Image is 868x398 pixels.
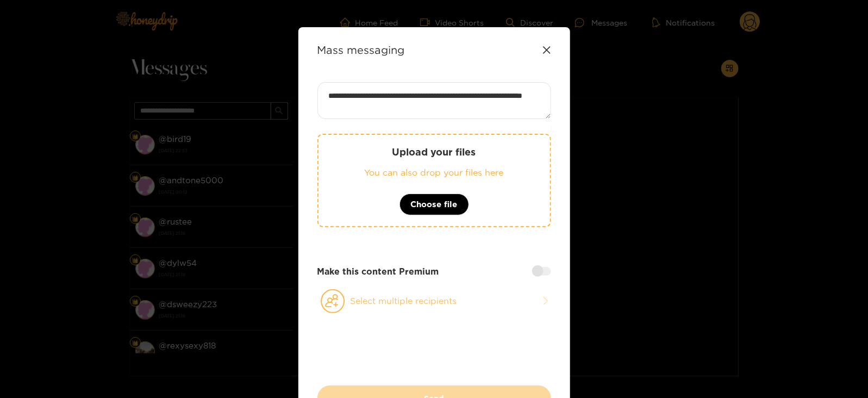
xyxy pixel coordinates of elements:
p: Upload your files [340,146,528,158]
button: Select multiple recipients [317,289,551,314]
button: Choose file [399,194,469,215]
strong: Make this content Premium [317,265,439,278]
span: Choose file [411,198,458,211]
strong: Mass messaging [317,43,405,56]
p: You can also drop your files here [340,166,528,179]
